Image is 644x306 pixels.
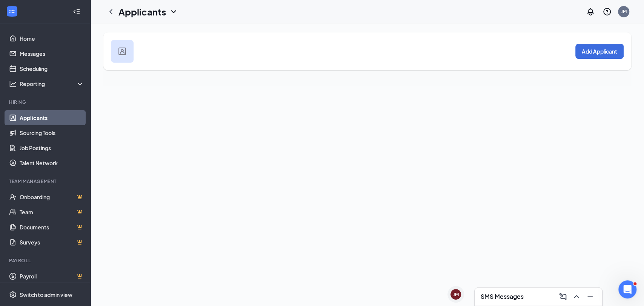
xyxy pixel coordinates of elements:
svg: ChevronUp [572,292,581,301]
a: PayrollCrown [20,269,84,284]
h3: SMS Messages [481,292,524,301]
div: JM [453,291,459,298]
a: Messages [20,46,84,61]
div: JM [621,8,627,15]
button: Minimize [584,291,596,303]
a: OnboardingCrown [20,189,84,205]
div: Reporting [20,80,85,88]
a: DocumentsCrown [20,220,84,235]
div: Hiring [9,99,83,105]
svg: WorkstreamLogo [8,8,16,15]
a: TeamCrown [20,205,84,220]
a: Sourcing Tools [20,125,84,140]
button: ComposeMessage [557,291,569,303]
div: Team Management [9,178,83,185]
svg: Settings [9,291,17,298]
a: Job Postings [20,140,84,155]
button: Add Applicant [575,44,624,59]
img: user icon [118,48,126,55]
svg: ComposeMessage [558,292,567,301]
iframe: Intercom live chat [618,280,636,298]
a: Scheduling [20,61,84,76]
svg: Collapse [73,8,80,15]
svg: ChevronDown [169,7,178,16]
svg: Analysis [9,80,17,88]
svg: ChevronLeft [106,7,115,16]
a: SurveysCrown [20,235,84,250]
a: Talent Network [20,155,84,171]
svg: QuestionInfo [603,7,612,16]
svg: Minimize [586,292,595,301]
button: ChevronUp [570,291,583,303]
a: Home [20,31,84,46]
div: Payroll [9,257,83,264]
a: Applicants [20,110,84,125]
svg: Notifications [586,7,595,16]
h1: Applicants [118,5,166,18]
div: Switch to admin view [20,291,72,298]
